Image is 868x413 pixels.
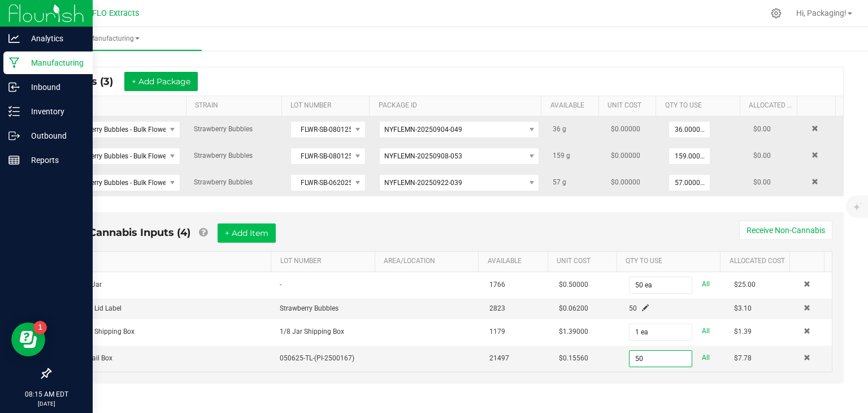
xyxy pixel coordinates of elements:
[734,281,756,289] span: $25.00
[489,354,509,362] span: 21497
[734,304,752,312] span: $3.10
[730,257,785,266] a: Allocated CostSortable
[291,148,351,164] span: FLWR-SB-080125 pat
[8,81,20,93] inline-svg: Inbound
[8,33,20,44] inline-svg: Analytics
[559,354,588,362] span: $0.15560
[553,178,561,186] span: 57
[753,178,771,186] span: $0.00
[194,178,253,186] span: Strawberry Bubbles
[796,8,847,18] span: Hi, Packaging!
[59,175,166,191] span: Strawberry Bubbles - Bulk Flower
[194,125,253,133] span: Strawberry Bubbles
[8,130,20,141] inline-svg: Outbound
[553,152,565,160] span: 159
[20,32,88,45] p: Analytics
[8,154,20,166] inline-svg: Reports
[280,328,344,335] span: 1/8 Jar Shipping Box
[559,281,588,289] span: $0.50000
[550,101,594,110] a: AVAILABLESortable
[488,257,544,266] a: AVAILABLESortable
[806,101,831,110] a: Sortable
[280,304,338,312] span: Strawberry Bubbles
[611,178,640,186] span: $0.00000
[291,122,351,137] span: FLWR-SB-080125 pat
[199,226,207,239] a: Add Non-Cannabis items that were also consumed in the run (e.g. gloves and packaging); Also add N...
[20,153,88,167] p: Reports
[27,27,202,51] a: Manufacturing
[798,257,820,266] a: Sortable
[60,101,181,110] a: ITEMSortable
[734,328,752,335] span: $1.39
[559,304,588,312] span: $0.06200
[280,354,354,362] span: 050625-TL-(PI-2500167)
[566,152,570,160] span: g
[70,304,121,312] span: 1/8 Jar Lid Label
[769,8,783,19] div: Manage settings
[739,221,832,240] button: Receive Non-Cannabis
[218,223,276,243] button: + Add Item
[27,34,202,44] span: Manufacturing
[553,125,561,133] span: 36
[626,257,716,266] a: QTY TO USESortable
[629,304,637,312] span: 50
[384,152,462,160] span: NYFLEMN-20250908-053
[33,321,47,334] iframe: Resource center unread badge
[753,125,771,133] span: $0.00
[20,129,88,143] p: Outbound
[611,152,640,160] span: $0.00000
[124,72,198,91] button: + Add Package
[59,148,166,164] span: Strawberry Bubbles - Bulk Flower
[489,281,505,289] span: 1766
[702,277,710,292] a: All
[489,328,505,335] span: 1179
[702,350,710,365] a: All
[379,101,537,110] a: PACKAGE IDSortable
[559,328,588,335] span: $1.39000
[11,322,45,356] iframe: Resource center
[702,324,710,339] a: All
[384,179,462,187] span: NYFLEMN-20250922-039
[63,75,124,88] span: Inputs (3)
[384,257,474,266] a: AREA/LOCATIONSortable
[384,126,462,134] span: NYFLEMN-20250904-049
[20,105,88,118] p: Inventory
[20,56,88,70] p: Manufacturing
[611,125,640,133] span: $0.00000
[562,125,566,133] span: g
[194,152,253,160] span: Strawberry Bubbles
[280,257,371,266] a: LOT NUMBERSortable
[5,389,88,399] p: 08:15 AM EDT
[489,304,505,312] span: 2823
[20,80,88,94] p: Inbound
[280,281,281,289] span: -
[5,399,88,408] p: [DATE]
[92,8,139,18] span: FLO Extracts
[195,101,277,110] a: STRAINSortable
[70,328,134,335] span: 1/8 Jar Shipping Box
[290,101,365,110] a: LOT NUMBERSortable
[8,106,20,117] inline-svg: Inventory
[557,257,613,266] a: Unit CostSortable
[665,101,736,110] a: QTY TO USESortable
[562,178,566,186] span: g
[63,226,190,239] span: Non-Cannabis Inputs (4)
[72,257,266,266] a: ITEMSortable
[59,122,166,137] span: Strawberry Bubbles - Bulk Flower
[291,175,351,191] span: FLWR-SB-062025 pat
[749,101,793,110] a: Allocated CostSortable
[734,354,752,362] span: $7.78
[753,152,771,160] span: $0.00
[8,57,20,68] inline-svg: Manufacturing
[607,101,652,110] a: Unit CostSortable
